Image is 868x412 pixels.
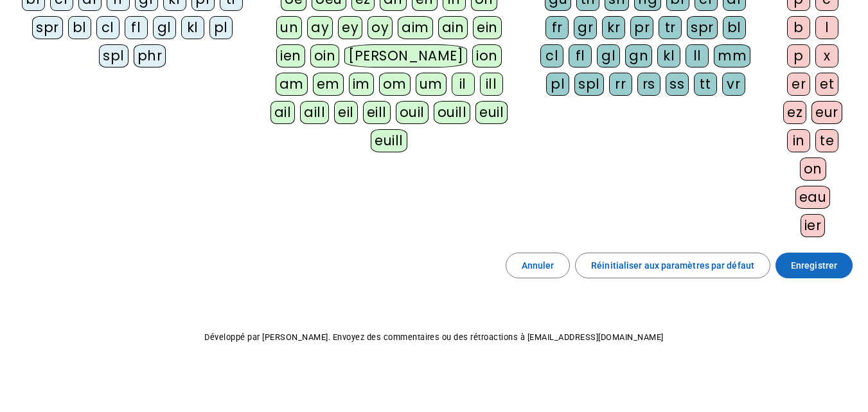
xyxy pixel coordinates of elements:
[801,214,826,237] div: ier
[714,44,750,67] div: mm
[452,73,475,96] div: il
[657,44,680,67] div: kl
[181,16,204,39] div: kl
[687,16,718,39] div: spr
[783,101,806,124] div: ez
[10,330,858,345] p: Développé par [PERSON_NAME]. Envoyez des commentaires ou des rétroactions à [EMAIL_ADDRESS][DOMAI...
[313,73,344,96] div: em
[597,44,620,67] div: gl
[307,16,333,39] div: ay
[787,44,810,67] div: p
[591,258,754,273] span: Réinitialiser aux paramètres par défaut
[574,16,597,39] div: gr
[310,44,340,67] div: oin
[815,73,838,96] div: et
[574,73,604,96] div: spl
[276,16,302,39] div: un
[787,129,810,152] div: in
[334,101,358,124] div: eil
[723,16,746,39] div: bl
[630,16,653,39] div: pr
[338,16,362,39] div: ey
[686,44,709,67] div: ll
[368,16,393,39] div: oy
[125,16,148,39] div: fl
[438,16,468,39] div: ain
[32,16,63,39] div: spr
[276,44,305,67] div: ien
[795,186,831,209] div: eau
[602,16,625,39] div: kr
[540,44,563,67] div: cl
[694,73,717,96] div: tt
[371,129,407,152] div: euill
[153,16,176,39] div: gl
[659,16,682,39] div: tr
[666,73,689,96] div: ss
[787,16,810,39] div: b
[775,253,853,278] button: Enregistrer
[209,16,233,39] div: pl
[609,73,632,96] div: rr
[546,73,569,96] div: pl
[276,73,308,96] div: am
[815,16,838,39] div: l
[344,44,467,67] div: [PERSON_NAME]
[96,16,120,39] div: cl
[815,129,838,152] div: te
[722,73,745,96] div: vr
[475,101,508,124] div: euil
[800,157,826,181] div: on
[300,101,329,124] div: aill
[416,73,447,96] div: um
[472,44,502,67] div: ion
[396,101,429,124] div: ouil
[68,16,91,39] div: bl
[787,73,810,96] div: er
[434,101,470,124] div: ouill
[398,16,433,39] div: aim
[575,253,770,278] button: Réinitialiser aux paramètres par défaut
[270,101,296,124] div: ail
[506,253,571,278] button: Annuler
[791,258,837,273] span: Enregistrer
[811,101,842,124] div: eur
[625,44,652,67] div: gn
[637,73,660,96] div: rs
[815,44,838,67] div: x
[99,44,128,67] div: spl
[569,44,592,67] div: fl
[473,16,502,39] div: ein
[349,73,374,96] div: im
[379,73,411,96] div: om
[480,73,503,96] div: ill
[134,44,166,67] div: phr
[363,101,391,124] div: eill
[522,258,554,273] span: Annuler
[545,16,569,39] div: fr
